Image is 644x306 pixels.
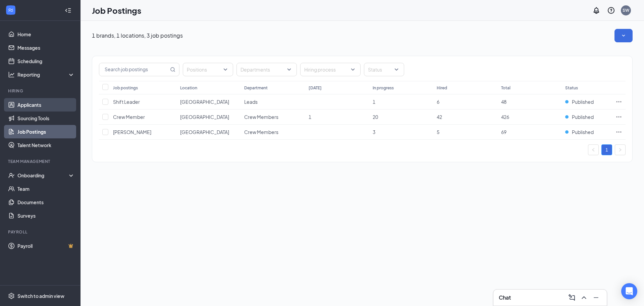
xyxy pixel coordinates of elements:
[620,32,627,39] svg: SmallChevronDown
[17,71,75,78] div: Reporting
[17,293,64,299] div: Switch to admin view
[244,85,268,91] div: Department
[177,94,241,110] td: Rivers Ave
[244,129,278,135] span: Crew Members
[305,81,369,94] th: [DATE]
[572,98,594,105] span: Published
[113,129,151,135] span: [PERSON_NAME]
[113,99,140,105] span: Shift Leader
[437,99,439,105] span: 6
[579,292,589,303] button: ChevronUp
[592,294,600,302] svg: Minimize
[498,81,562,94] th: Total
[437,114,442,120] span: 42
[591,148,595,152] span: left
[244,99,258,105] span: Leads
[373,129,375,135] span: 3
[8,88,73,94] div: Hiring
[17,209,75,222] a: Surveys
[373,114,378,120] span: 20
[241,110,305,125] td: Crew Members
[8,159,73,164] div: Team Management
[17,41,75,54] a: Messages
[572,114,594,120] span: Published
[17,239,75,253] a: PayrollCrown
[614,29,633,42] button: SmallChevronDown
[568,294,576,302] svg: ComposeMessage
[615,98,622,105] svg: Ellipses
[241,125,305,140] td: Crew Members
[607,6,615,14] svg: QuestionInfo
[8,71,15,78] svg: Analysis
[17,28,75,41] a: Home
[177,110,241,125] td: Rivers Ave
[615,129,622,135] svg: Ellipses
[572,129,594,135] span: Published
[501,114,509,120] span: 426
[373,99,375,105] span: 1
[601,144,612,155] li: 1
[499,294,511,301] h3: Chat
[17,195,75,209] a: Documents
[65,7,71,14] svg: Collapse
[113,114,145,120] span: Crew Member
[602,145,612,155] a: 1
[99,63,169,76] input: Search job postings
[8,293,15,299] svg: Settings
[17,125,75,138] a: Job Postings
[562,81,612,94] th: Status
[369,81,433,94] th: In progress
[8,229,73,235] div: Payroll
[588,144,599,155] button: left
[501,129,506,135] span: 69
[623,7,629,13] div: SW
[92,32,183,39] p: 1 brands, 1 locations, 3 job postings
[180,99,229,105] span: [GEOGRAPHIC_DATA]
[592,6,600,14] svg: Notifications
[615,114,622,120] svg: Ellipses
[437,129,439,135] span: 5
[17,138,75,152] a: Talent Network
[618,148,622,152] span: right
[113,85,138,91] div: Job postings
[241,94,305,110] td: Leads
[17,182,75,195] a: Team
[615,144,626,155] button: right
[17,172,69,179] div: Onboarding
[180,85,197,91] div: Location
[17,54,75,68] a: Scheduling
[621,283,637,299] div: Open Intercom Messenger
[177,125,241,140] td: Rivers Ave
[244,114,278,120] span: Crew Members
[170,67,175,72] svg: MagnifyingGlass
[17,98,75,112] a: Applicants
[17,112,75,125] a: Sourcing Tools
[8,172,15,179] svg: UserCheck
[7,7,14,13] svg: WorkstreamLogo
[615,144,626,155] li: Next Page
[309,114,311,120] span: 1
[580,294,588,302] svg: ChevronUp
[567,292,577,303] button: ComposeMessage
[591,292,601,303] button: Minimize
[180,114,229,120] span: [GEOGRAPHIC_DATA]
[433,81,497,94] th: Hired
[180,129,229,135] span: [GEOGRAPHIC_DATA]
[588,144,599,155] li: Previous Page
[501,99,506,105] span: 48
[92,5,141,16] h1: Job Postings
